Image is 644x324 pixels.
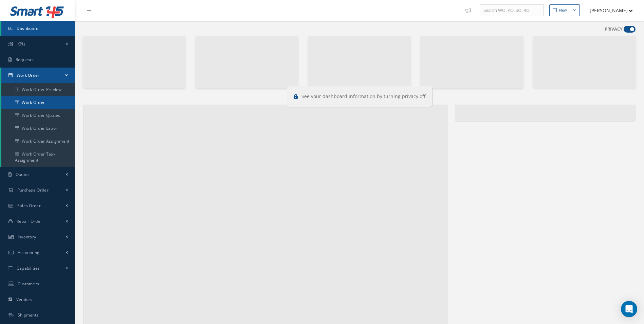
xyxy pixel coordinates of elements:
button: New [549,4,580,16]
button: [PERSON_NAME] [583,4,633,17]
span: Inventory [18,234,36,240]
span: Repair Order [17,218,42,224]
div: Open Intercom Messenger [621,301,637,317]
a: Work Order Labor [1,122,75,135]
span: Capabilities [17,265,40,271]
span: Work Order [17,72,40,78]
span: Accounting [18,250,40,255]
span: Requests [16,57,34,62]
span: Dashboard [17,25,39,31]
span: Customers [18,281,39,287]
a: Work Order Quotes [1,109,75,122]
label: PRIVACY [605,26,623,33]
a: Work Order Assignment [1,135,75,148]
a: Dashboard [1,21,75,36]
span: Vendors [16,296,33,302]
span: See your dashboard information by turning privacy off [301,93,425,100]
span: Shipments [18,312,39,318]
a: Work Order Preview [1,83,75,96]
div: New [559,7,567,13]
a: Work Order [1,68,75,83]
input: Search WO, PO, SO, RO [480,4,544,17]
a: Work Order [1,96,75,109]
span: Sales Order [17,203,41,209]
span: Purchase Order [17,187,49,193]
a: Work Order Task Assignment [1,148,75,167]
span: KPIs [17,41,25,47]
span: Quotes [16,172,30,177]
